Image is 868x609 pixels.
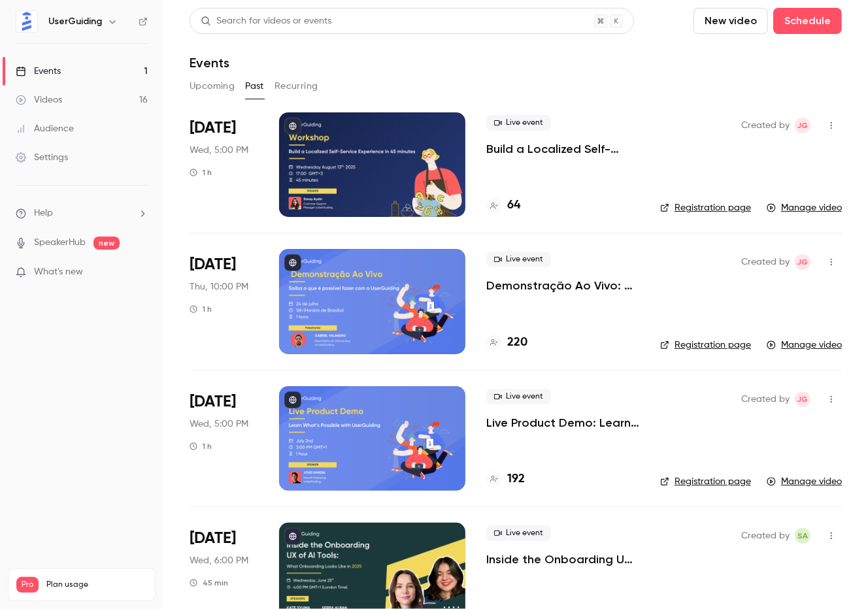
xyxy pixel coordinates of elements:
a: Manage video [767,201,842,214]
div: Aug 13 Wed, 5:00 PM (Europe/Istanbul) [190,112,258,217]
span: [DATE] [190,391,236,412]
a: Manage video [767,475,842,488]
span: Live event [486,115,551,131]
button: New video [693,8,768,34]
a: 64 [486,197,520,214]
button: Recurring [275,76,318,97]
h6: UserGuiding [48,15,102,28]
span: Thu, 10:00 PM [190,280,248,293]
iframe: Noticeable Trigger [132,267,148,278]
a: Inside the Onboarding UX of AI Tools: What Onboarding Looks Like in [DATE] [486,551,639,567]
a: Registration page [660,201,751,214]
a: Live Product Demo: Learn What’s Possible with UserGuiding [486,415,639,431]
a: SpeakerHub [34,236,86,250]
li: help-dropdown-opener [16,206,148,220]
span: Wed, 5:00 PM [190,144,248,157]
span: Created by [741,391,790,407]
span: Live event [486,252,551,267]
div: 1 h [190,167,212,178]
span: [DATE] [190,528,236,549]
a: 192 [486,470,525,488]
span: What's new [34,265,83,279]
div: Settings [16,151,68,164]
span: Created by [741,254,790,270]
span: Pro [16,577,39,593]
span: Wed, 6:00 PM [190,554,248,567]
button: Past [245,76,264,97]
button: Upcoming [190,76,235,97]
div: Jul 2 Wed, 3:00 PM (Europe/London) [190,386,258,491]
span: [DATE] [190,118,236,139]
span: SA [797,528,808,544]
h4: 64 [507,197,520,214]
span: JG [797,118,809,133]
div: Jul 24 Thu, 4:00 PM (America/Sao Paulo) [190,249,258,354]
a: Build a Localized Self-Service Experience in 45 minutes [486,141,639,157]
span: Joud Ghazal [795,254,810,270]
div: 1 h [190,304,212,314]
h1: Events [190,55,229,71]
span: Serra Alban [795,528,810,544]
a: Manage video [767,338,842,352]
a: 220 [486,334,527,352]
span: JG [797,391,809,407]
span: new [93,237,120,250]
h4: 192 [507,470,525,488]
span: JG [797,254,809,270]
span: Joud Ghazal [795,118,810,133]
button: Schedule [773,8,842,34]
span: Created by [741,118,790,133]
span: Joud Ghazal [795,391,810,407]
span: Plan usage [46,580,147,590]
div: Videos [16,93,62,107]
span: [DATE] [190,254,236,275]
span: Wed, 5:00 PM [190,418,248,431]
h4: 220 [507,334,527,352]
span: Live event [486,389,551,404]
div: 45 min [190,578,228,588]
a: Demonstração Ao Vivo: Saiba o que é possível fazer com a UserGuiding [486,278,639,293]
span: Live event [486,525,551,541]
div: 1 h [190,441,212,452]
a: Registration page [660,338,751,352]
span: Created by [741,528,790,544]
img: UserGuiding [16,11,37,32]
div: Events [16,65,61,78]
div: Audience [16,122,74,135]
span: Help [34,206,53,220]
a: Registration page [660,475,751,488]
div: Search for videos or events [201,14,331,28]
